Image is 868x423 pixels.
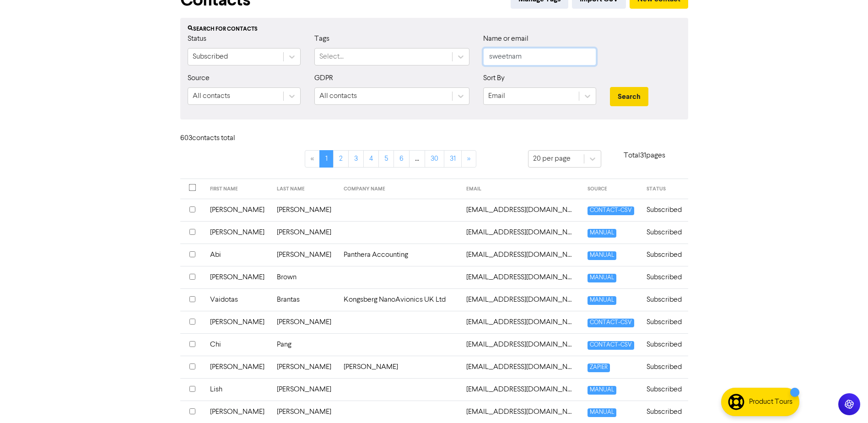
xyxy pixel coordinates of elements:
[610,87,648,106] button: Search
[205,179,271,199] th: FIRST NAME
[338,356,461,378] td: [PERSON_NAME]
[378,150,394,168] a: Page 5
[822,379,868,423] iframe: Chat Widget
[588,386,616,395] span: MANUAL
[271,378,338,401] td: [PERSON_NAME]
[641,266,688,288] td: Subscribed
[205,288,271,311] td: Vaidotas
[588,363,610,372] span: ZAPIER
[205,356,271,378] td: [PERSON_NAME]
[271,199,338,221] td: [PERSON_NAME]
[461,356,582,378] td: acespegasuscoaching@gmail.com
[271,333,338,356] td: Pang
[461,401,582,423] td: adamatdjcs@gmail.com
[363,150,379,168] a: Page 4
[271,401,338,423] td: [PERSON_NAME]
[641,288,688,311] td: Subscribed
[641,179,688,199] th: STATUS
[601,150,688,161] p: Total 31 pages
[314,73,333,84] label: GDPR
[533,153,571,164] div: 20 per page
[461,150,476,168] a: »
[271,311,338,333] td: [PERSON_NAME]
[444,150,462,168] a: Page 31
[461,288,582,311] td: accounting@nanoavionics.com
[271,288,338,311] td: Brantas
[588,341,634,350] span: CONTACT-CSV
[348,150,364,168] a: Page 3
[271,244,338,266] td: [PERSON_NAME]
[641,311,688,333] td: Subscribed
[319,150,334,168] a: Page 1 is your current page
[319,51,344,62] div: Select...
[461,244,582,266] td: abigail@pantheraaccounting.co.uk
[314,33,329,44] label: Tags
[641,333,688,356] td: Subscribed
[641,244,688,266] td: Subscribed
[188,73,210,84] label: Source
[319,91,357,102] div: All contacts
[483,33,528,44] label: Name or email
[188,25,681,33] div: Search for contacts
[588,251,616,260] span: MANUAL
[461,179,582,199] th: EMAIL
[338,179,461,199] th: COMPANY NAME
[193,91,230,102] div: All contacts
[461,266,582,288] td: absolutebuildingservices@hotmail.co.uk
[641,401,688,423] td: Subscribed
[582,179,641,199] th: SOURCE
[193,51,228,62] div: Subscribed
[205,266,271,288] td: [PERSON_NAME]
[338,244,461,266] td: Panthera Accounting
[271,179,338,199] th: LAST NAME
[641,378,688,401] td: Subscribed
[483,73,505,84] label: Sort By
[641,356,688,378] td: Subscribed
[425,150,444,168] a: Page 30
[180,134,253,143] h6: 603 contact s total
[588,274,616,282] span: MANUAL
[488,91,505,102] div: Email
[205,378,271,401] td: Lish
[588,206,634,215] span: CONTACT-CSV
[205,221,271,244] td: [PERSON_NAME]
[205,244,271,266] td: Abi
[588,408,616,417] span: MANUAL
[205,311,271,333] td: [PERSON_NAME]
[188,33,206,44] label: Status
[588,319,634,327] span: CONTACT-CSV
[641,199,688,221] td: Subscribed
[461,378,582,401] td: activelifestyle@hotmail.co.uk
[205,401,271,423] td: [PERSON_NAME]
[394,150,410,168] a: Page 6
[205,199,271,221] td: [PERSON_NAME]
[461,221,582,244] td: aandjmorrison@outlook.com
[461,333,582,356] td: a.c.c.pang@gmail.com
[461,311,582,333] td: accounts@piranhaparcels.com
[641,221,688,244] td: Subscribed
[333,150,349,168] a: Page 2
[271,266,338,288] td: Brown
[588,229,616,238] span: MANUAL
[271,356,338,378] td: [PERSON_NAME]
[461,199,582,221] td: aandjmorrison2@outlook.com
[338,288,461,311] td: Kongsberg NanoAvionics UK Ltd
[271,221,338,244] td: [PERSON_NAME]
[588,296,616,305] span: MANUAL
[205,333,271,356] td: Chi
